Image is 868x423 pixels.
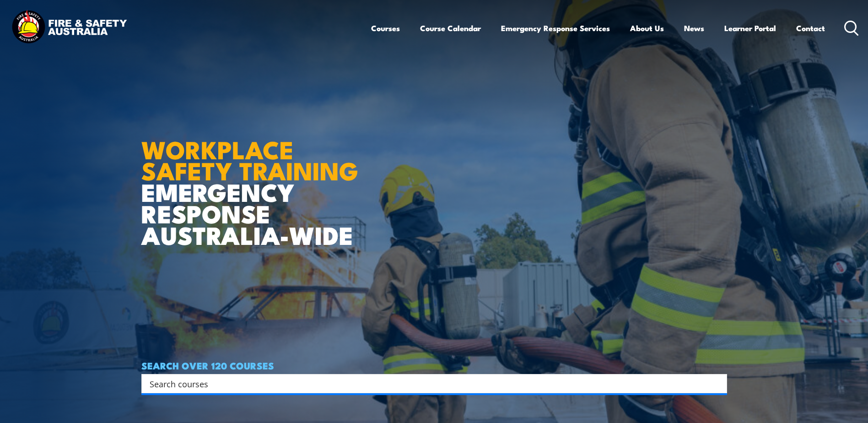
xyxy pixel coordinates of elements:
a: Contact [796,16,825,40]
strong: WORKPLACE SAFETY TRAINING [141,130,358,189]
button: Search magnifier button [711,377,724,390]
a: Learner Portal [724,16,776,40]
a: Course Calendar [420,16,481,40]
a: News [684,16,704,40]
input: Search input [150,377,707,390]
a: Courses [371,16,400,40]
h4: SEARCH OVER 120 COURSES [141,360,727,370]
a: Emergency Response Services [501,16,610,40]
form: Search form [151,377,709,390]
a: About Us [630,16,664,40]
h1: EMERGENCY RESPONSE AUSTRALIA-WIDE [141,115,365,245]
